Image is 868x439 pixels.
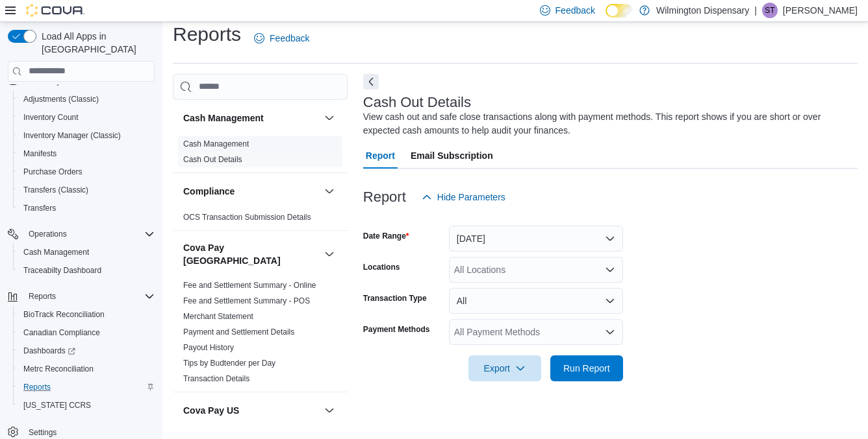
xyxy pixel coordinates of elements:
a: Inventory Count [18,110,84,125]
span: Settings [29,427,57,438]
button: Cash Management [322,110,337,126]
p: | [754,3,757,18]
button: Open list of options [605,265,615,275]
p: Wilmington Dispensary [656,3,749,18]
span: Operations [23,226,155,242]
a: Tips by Budtender per Day [183,359,275,368]
span: Load All Apps in [GEOGRAPHIC_DATA] [36,30,155,56]
div: Cova Pay [GEOGRAPHIC_DATA] [173,278,348,392]
a: Merchant Statement [183,312,253,321]
button: Export [468,355,541,381]
button: All [449,288,623,314]
div: View cash out and safe close transactions along with payment methods. This report shows if you ar... [363,110,851,137]
span: Payout History [183,342,234,353]
span: Merchant Statement [183,311,253,322]
a: Cash Out Details [183,155,242,164]
span: ST [765,3,774,18]
span: Transfers (Classic) [18,182,155,198]
div: Sydney Taylor [762,3,778,18]
span: Reports [23,382,51,392]
a: Transfers (Classic) [18,182,94,198]
button: Reports [23,289,61,304]
span: Export [476,355,533,381]
a: Metrc Reconciliation [18,361,99,377]
span: Email Subscription [411,143,493,169]
a: Dashboards [13,342,160,360]
button: Manifests [13,145,160,163]
a: Cash Management [183,139,249,148]
h3: Cova Pay US [183,404,239,417]
button: Next [363,74,379,89]
button: Cash Management [13,243,160,261]
span: Cash Management [183,139,249,149]
a: Reports [18,379,56,395]
label: Locations [363,262,400,272]
span: Metrc Reconciliation [23,364,94,374]
a: Fee and Settlement Summary - POS [183,296,310,305]
button: Inventory Count [13,108,160,126]
h3: Cash Out Details [363,95,471,110]
button: Cova Pay US [322,403,337,418]
button: [US_STATE] CCRS [13,396,160,414]
button: Reports [13,378,160,396]
button: Reports [3,287,160,305]
button: Traceabilty Dashboard [13,261,160,279]
span: Manifests [23,148,57,159]
span: Report [366,143,395,169]
button: Run Report [550,355,623,381]
span: Cash Management [23,247,89,257]
span: Run Report [563,362,610,375]
span: Cash Management [18,244,155,260]
span: Fee and Settlement Summary - POS [183,296,310,306]
span: Dashboards [23,346,75,356]
button: Transfers (Classic) [13,181,160,199]
button: Cova Pay [GEOGRAPHIC_DATA] [183,241,319,267]
label: Date Range [363,231,409,241]
a: Payout History [183,343,234,352]
span: Transfers [23,203,56,213]
div: Cash Management [173,136,348,172]
h1: Reports [173,21,241,47]
span: [US_STATE] CCRS [23,400,91,410]
a: Manifests [18,146,62,161]
span: Adjustments (Classic) [23,94,99,104]
a: [US_STATE] CCRS [18,397,96,413]
span: Feedback [270,32,309,45]
span: Purchase Orders [18,164,155,180]
a: Purchase Orders [18,164,88,180]
span: Transfers (Classic) [23,185,88,195]
button: Canadian Compliance [13,324,160,342]
span: Metrc Reconciliation [18,361,155,377]
span: Manifests [18,146,155,161]
p: [PERSON_NAME] [783,3,858,18]
button: Metrc Reconciliation [13,360,160,378]
a: Transfers [18,200,61,216]
span: Cash Out Details [183,154,242,165]
button: BioTrack Reconciliation [13,305,160,324]
span: BioTrack Reconciliation [18,307,155,322]
span: Feedback [555,4,595,17]
a: Traceabilty Dashboard [18,263,107,278]
span: Inventory Manager (Classic) [23,130,121,141]
span: Reports [29,291,56,302]
a: Cash Management [18,244,94,260]
a: Fee and Settlement Summary - Online [183,281,316,290]
span: OCS Transaction Submission Details [183,212,311,222]
span: Hide Parameters [437,191,505,204]
button: Operations [23,226,72,242]
span: Traceabilty Dashboard [18,263,155,278]
a: OCS Transaction Submission Details [183,213,311,222]
button: Cash Management [183,112,319,125]
span: Canadian Compliance [18,325,155,340]
a: Adjustments (Classic) [18,91,104,107]
span: Fee and Settlement Summary - Online [183,280,316,291]
span: Inventory Count [23,112,79,123]
span: Dashboards [18,343,155,359]
span: Adjustments (Classic) [18,91,155,107]
span: Inventory Manager (Classic) [18,128,155,143]
button: Purchase Orders [13,163,160,181]
span: Purchase Orders [23,167,83,177]
span: Traceabilty Dashboard [23,265,101,276]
